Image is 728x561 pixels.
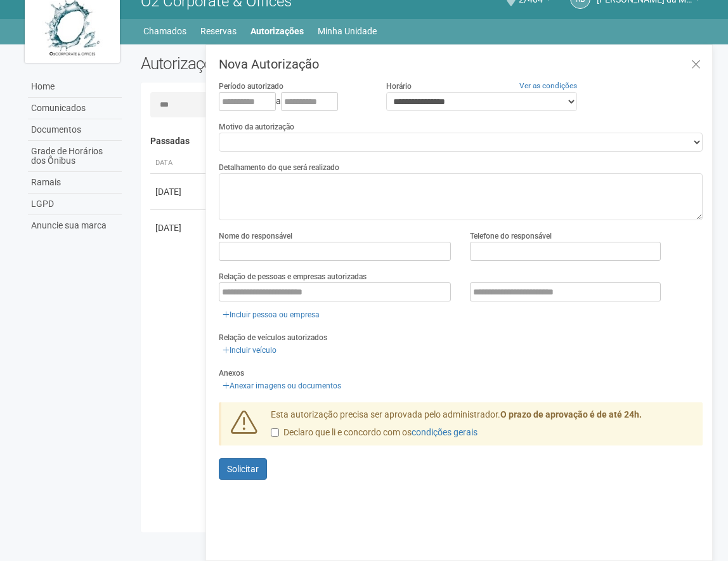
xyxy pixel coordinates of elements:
label: Nome do responsável [219,230,292,242]
a: Minha Unidade [318,22,377,40]
input: Declaro que li e concordo com oscondições gerais [271,428,279,437]
a: Ramais [28,172,122,194]
label: Declaro que li e concordo com os [271,426,478,439]
h4: Passadas [150,136,694,146]
a: condições gerais [412,427,478,437]
a: Home [28,76,122,98]
label: Relação de veículos autorizados [219,332,327,343]
label: Telefone do responsável [470,230,552,242]
a: Incluir veículo [219,343,280,357]
a: Autorizações [250,22,304,40]
label: Motivo da autorização [219,121,294,133]
label: Horário [386,81,412,92]
div: [DATE] [155,185,202,198]
label: Período autorizado [219,81,283,92]
a: Reservas [200,22,237,40]
button: Solicitar [219,458,267,480]
a: Chamados [143,22,186,40]
span: Solicitar [227,464,259,474]
label: Anexos [219,367,244,379]
th: Data [150,153,207,174]
a: Documentos [28,119,122,141]
a: Anexar imagens ou documentos [219,379,345,393]
h3: Nova Autorização [219,58,703,70]
div: Esta autorização precisa ser aprovada pelo administrador. [261,409,703,445]
div: [DATE] [155,221,202,234]
label: Relação de pessoas e empresas autorizadas [219,271,367,282]
a: Incluir pessoa ou empresa [219,308,323,322]
a: LGPD [28,194,122,215]
a: Ver as condições [519,81,577,90]
strong: O prazo de aprovação é de até 24h. [500,409,642,419]
label: Detalhamento do que será realizado [219,162,339,173]
h2: Autorizações [141,54,412,73]
a: Grade de Horários dos Ônibus [28,141,122,172]
a: Anuncie sua marca [28,215,122,236]
div: a [219,92,367,111]
a: Comunicados [28,98,122,119]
